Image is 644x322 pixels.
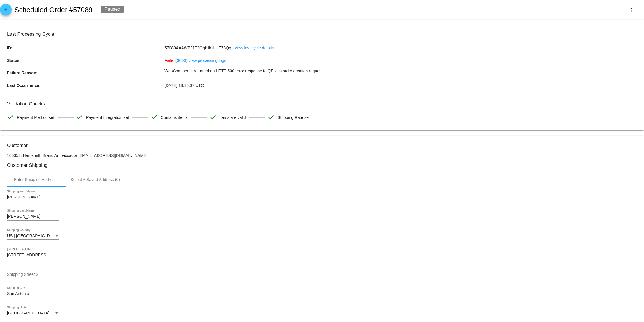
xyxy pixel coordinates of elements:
span: Payment Integration set [86,111,129,124]
input: Shipping First Name [7,195,59,200]
mat-select: Shipping State [7,311,59,316]
span: Payment Method set [17,111,54,124]
span: Shipping Rate set [277,111,310,124]
a: (3000) [176,54,187,67]
h3: Validation Checks [7,101,637,107]
mat-icon: check [151,114,158,121]
mat-icon: check [76,114,83,121]
h3: Customer [7,143,637,148]
p: Last Occurrence: [7,79,164,92]
mat-icon: check [268,114,275,121]
div: Enter Shipping Address [14,177,56,182]
p: Failure Reason: [7,67,164,79]
h2: Scheduled Order #57089 [14,6,92,14]
input: Shipping Street 1 [7,253,637,257]
span: [GEOGRAPHIC_DATA] | [US_STATE] [7,311,75,315]
span: Contains items [161,111,188,124]
p: 165353: Herbsmith Brand Ambassador [EMAIL_ADDRESS][DOMAIN_NAME] [7,153,637,158]
span: [DATE] 18:15:37 UTC [164,83,204,88]
a: view last cycle details [235,42,274,54]
a: view processing logs [189,54,226,67]
input: Shipping Street 2 [7,272,637,277]
input: Shipping City [7,291,59,296]
p: ID: [7,42,164,54]
h3: Customer Shipping [7,162,637,168]
p: WooCommerce returned an HTTP 500 error response to QPilot's order creation request [164,67,637,75]
mat-icon: arrow_back [2,8,9,15]
span: US | [GEOGRAPHIC_DATA] [7,233,59,238]
div: Select A Saved Address (0) [70,177,120,182]
p: Status: [7,54,164,67]
span: 57089AAAWBJ1T3QgkJbzLUE73Qg - [164,46,234,50]
mat-icon: check [210,114,217,121]
span: Failed [164,58,187,63]
mat-icon: more_vert [628,7,635,14]
div: Paused [101,6,124,13]
h3: Last Processing Cycle [7,31,637,37]
mat-icon: check [7,114,14,121]
mat-select: Shipping Country [7,234,59,238]
span: Items are valid [220,111,246,124]
input: Shipping Last Name [7,214,59,219]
